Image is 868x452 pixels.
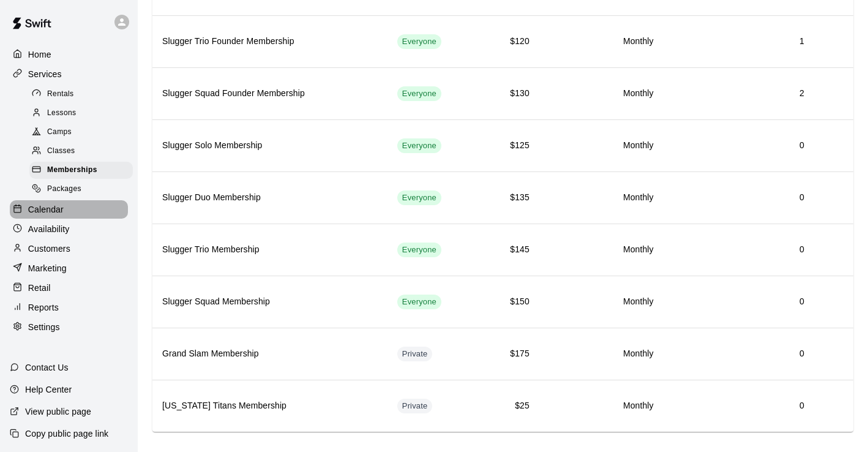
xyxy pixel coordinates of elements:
h6: Monthly [549,347,654,361]
a: Availability [10,220,128,238]
h6: Slugger Squad Membership [162,295,378,309]
div: This membership is visible to all customers [397,86,441,101]
span: Memberships [47,164,97,176]
a: Lessons [29,104,138,122]
p: Availability [28,223,70,235]
h6: $120 [490,35,529,48]
h6: Grand Slam Membership [162,347,378,361]
h6: $125 [490,139,529,153]
div: This membership is visible to all customers [397,34,441,49]
h6: Monthly [549,191,654,205]
h6: Slugger Trio Founder Membership [162,35,378,48]
h6: Monthly [549,35,654,48]
p: Services [28,68,62,80]
span: Everyone [397,88,441,100]
a: Camps [29,123,138,142]
div: Rentals [29,86,133,103]
a: Customers [10,239,128,258]
h6: Monthly [549,243,654,257]
h6: Monthly [549,139,654,153]
div: This membership is hidden from the memberships page [397,399,433,413]
div: This membership is visible to all customers [397,295,441,309]
a: Reports [10,298,128,317]
h6: 0 [673,191,804,205]
a: Calendar [10,200,128,219]
h6: $135 [490,191,529,205]
h6: [US_STATE] Titans Membership [162,399,378,413]
div: Memberships [29,162,133,179]
a: Settings [10,318,128,336]
a: Services [10,65,128,83]
span: Camps [47,126,72,138]
h6: $150 [490,295,529,309]
h6: 1 [673,35,804,48]
h6: Slugger Duo Membership [162,191,378,205]
h6: 0 [673,243,804,257]
p: Marketing [28,262,67,274]
p: Contact Us [25,361,69,374]
p: Retail [28,282,51,294]
span: Rentals [47,88,74,100]
div: This membership is visible to all customers [397,138,441,153]
h6: Slugger Squad Founder Membership [162,87,378,100]
p: Home [28,48,51,61]
div: This membership is hidden from the memberships page [397,347,433,361]
h6: 0 [673,295,804,309]
p: Calendar [28,203,64,216]
span: Everyone [397,140,441,152]
span: Private [397,348,433,360]
a: Packages [29,180,138,199]
p: Reports [28,301,59,314]
div: Classes [29,143,133,160]
span: Lessons [47,107,77,119]
span: Everyone [397,244,441,256]
p: Help Center [25,383,72,396]
h6: 0 [673,139,804,153]
h6: $25 [490,399,529,413]
div: Packages [29,181,133,198]
h6: $130 [490,87,529,100]
h6: $145 [490,243,529,257]
p: View public page [25,405,91,418]
a: Memberships [29,161,138,180]
p: Customers [28,243,70,255]
span: Everyone [397,192,441,204]
div: This membership is visible to all customers [397,243,441,257]
p: Copy public page link [25,428,108,440]
h6: 0 [673,347,804,361]
p: Settings [28,321,60,333]
h6: 2 [673,87,804,100]
a: Marketing [10,259,128,277]
h6: $175 [490,347,529,361]
div: This membership is visible to all customers [397,190,441,205]
h6: Slugger Trio Membership [162,243,378,257]
h6: Monthly [549,87,654,100]
span: Everyone [397,36,441,48]
div: Camps [29,124,133,141]
span: Classes [47,145,75,157]
a: Retail [10,279,128,297]
span: Private [397,401,433,412]
h6: 0 [673,399,804,413]
h6: Slugger Solo Membership [162,139,378,153]
h6: Monthly [549,399,654,413]
a: Classes [29,142,138,161]
span: Everyone [397,296,441,308]
a: Home [10,45,128,64]
h6: Monthly [549,295,654,309]
a: Rentals [29,85,138,104]
span: Packages [47,183,81,195]
div: Lessons [29,105,133,122]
